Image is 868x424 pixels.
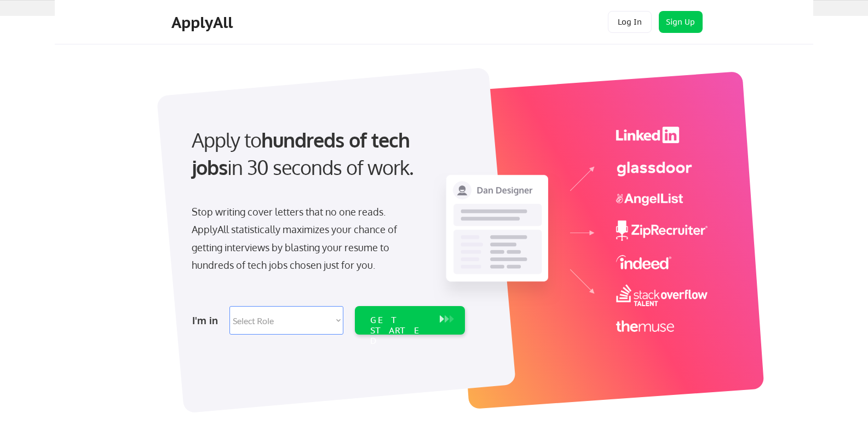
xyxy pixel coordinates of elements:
div: Apply to in 30 seconds of work. [192,126,461,182]
strong: hundreds of tech jobs [192,127,415,179]
button: Sign Up [659,11,703,33]
button: Log In [608,11,652,33]
div: Stop writing cover letters that no one reads. ApplyAll statistically maximizes your chance of get... [192,203,417,274]
div: ApplyAll [171,13,236,32]
div: I'm in [192,312,223,329]
div: GET STARTED [370,315,429,347]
